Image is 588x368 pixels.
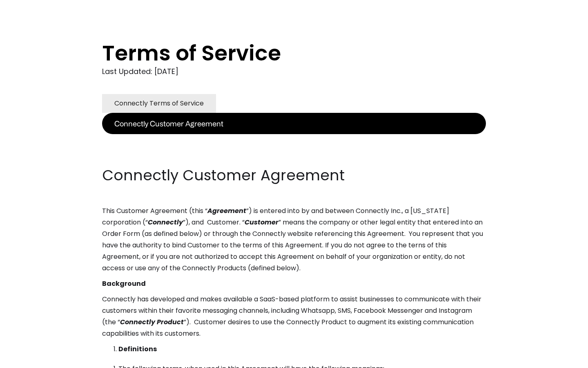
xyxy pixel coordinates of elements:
[102,41,453,65] h1: Terms of Service
[118,344,157,354] strong: Definitions
[102,279,146,288] strong: Background
[114,98,204,109] div: Connectly Terms of Service
[148,218,183,227] em: Connectly
[207,206,246,215] em: Agreement
[102,150,486,161] p: ‍
[102,134,486,146] p: ‍
[102,294,486,339] p: Connectly has developed and makes available a SaaS-based platform to assist businesses to communi...
[102,165,486,186] h2: Connectly Customer Agreement
[8,353,49,365] aside: Language selected: English
[102,205,486,274] p: This Customer Agreement (this “ ”) is entered into by and between Connectly Inc., a [US_STATE] co...
[245,218,278,227] em: Customer
[16,354,49,365] ul: Language list
[120,317,184,327] em: Connectly Product
[114,118,223,129] div: Connectly Customer Agreement
[102,65,486,78] div: Last Updated: [DATE]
